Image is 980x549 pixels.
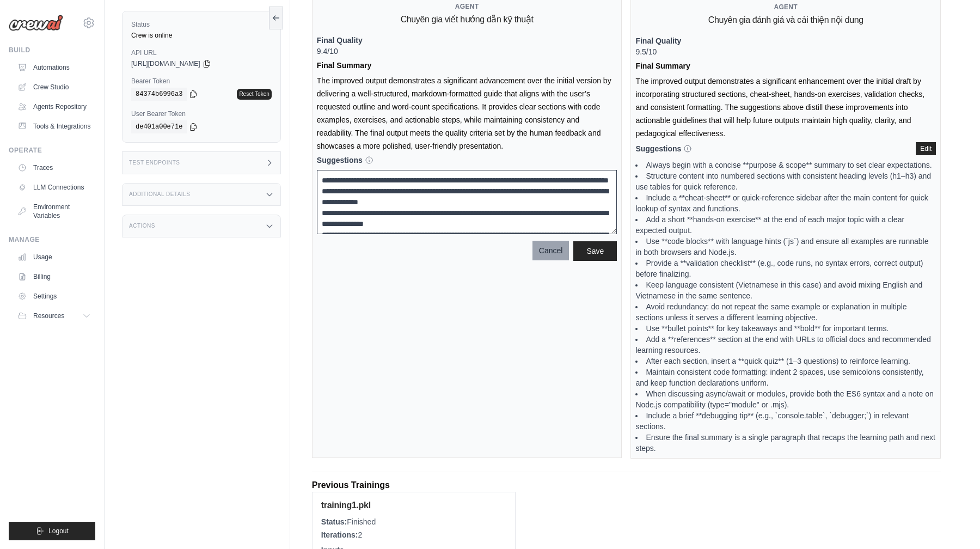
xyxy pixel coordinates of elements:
button: Edit [916,142,936,155]
li: Use **bullet points** for key takeaways and **bold** for important terms. [635,323,936,334]
li: Provide a **validation checklist** (e.g., code runs, no syntax errors, correct output) before fin... [635,258,936,279]
code: de401a00e71e [131,120,187,133]
p: Previous Trainings [312,479,941,492]
img: Logo [9,15,63,31]
p: Final Summary [635,59,936,72]
div: Build [9,46,95,54]
p: 9.5/10 [635,35,936,57]
h3: Additional Details [129,191,190,198]
a: Environment Variables [13,198,95,224]
label: User Bearer Token [131,109,272,118]
a: Reset Token [237,89,271,100]
p: 2 [321,529,506,540]
div: Manage [9,235,95,244]
iframe: Chat Widget [926,497,980,549]
div: Operate [9,146,95,155]
a: Settings [13,288,95,305]
li: Structure content into numbered sections with consistent heading levels (h1–h3) and use tables fo... [635,170,936,192]
a: Traces [13,159,95,176]
a: Agents Repository [13,98,95,115]
a: Crew Studio [13,78,95,96]
li: Include a brief **debugging tip** (e.g., `console.table`, `debugger;`) in relevant sections. [635,410,936,432]
h3: Test Endpoints [129,160,180,166]
li: When discussing async/await or modules, provide both the ES6 syntax and a note on Node.js compati... [635,388,936,410]
li: Add a short **hands‑on exercise** at the end of each major topic with a clear expected output. [635,214,936,236]
button: Save [573,241,617,261]
h2: Chuyên gia đánh giá và cải thiện nội dung [708,14,863,27]
span: Save [586,246,604,257]
p: Suggestions [635,143,692,154]
p: 9.4/10 [317,35,617,57]
h3: training1.pkl [321,499,506,512]
p: Finished [321,516,506,527]
p: Suggestions [317,155,373,166]
li: After each section, insert a **quick quiz** (1–3 questions) to reinforce learning. [635,356,936,367]
label: Bearer Token [131,77,272,86]
label: API URL [131,48,272,57]
span: Agent [774,3,798,11]
h3: Actions [129,223,155,229]
strong: Final Quality [635,36,681,45]
li: Ensure the final summary is a single paragraph that recaps the learning path and next steps. [635,432,936,454]
strong: Iterations: [321,530,358,539]
a: Usage [13,248,95,266]
a: Billing [13,268,95,285]
button: Logout [9,522,95,540]
span: Agent [455,2,479,11]
span: Logout [48,527,69,535]
strong: Status: [321,517,347,526]
a: Tools & Integrations [13,118,95,135]
label: Status [131,20,272,29]
li: Maintain consistent code formatting: indent 2 spaces, use semicolons consistently, and keep funct... [635,367,936,388]
li: Keep language consistent (Vietnamese in this case) and avoid mixing English and Vietnamese in the... [635,279,936,301]
a: Automations [13,59,95,76]
button: Resources [13,307,95,325]
a: LLM Connections [13,179,95,196]
div: Tiện ích trò chuyện [926,497,980,549]
h2: Chuyên gia viết hướng dẫn kỹ thuật [401,13,534,26]
div: Crew is online [131,31,272,40]
li: Avoid redundancy: do not repeat the same example or explanation in multiple sections unless it se... [635,301,936,323]
button: Cancel [532,241,569,260]
li: Always begin with a concise **purpose & scope** summary to set clear expectations. [635,160,936,170]
code: 84374b6996a3 [131,88,187,101]
span: [URL][DOMAIN_NAME] [131,59,200,68]
span: Resources [33,312,64,320]
li: Use **code blocks** with language hints (`js`) and ensure all examples are runnable in both brows... [635,236,936,258]
strong: Final Quality [317,36,363,45]
p: Final Summary [317,59,617,72]
li: Include a **cheat‑sheet** or quick‑reference sidebar after the main content for quick lookup of s... [635,192,936,214]
li: Add a **references** section at the end with URLs to official docs and recommended learning resou... [635,334,936,356]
